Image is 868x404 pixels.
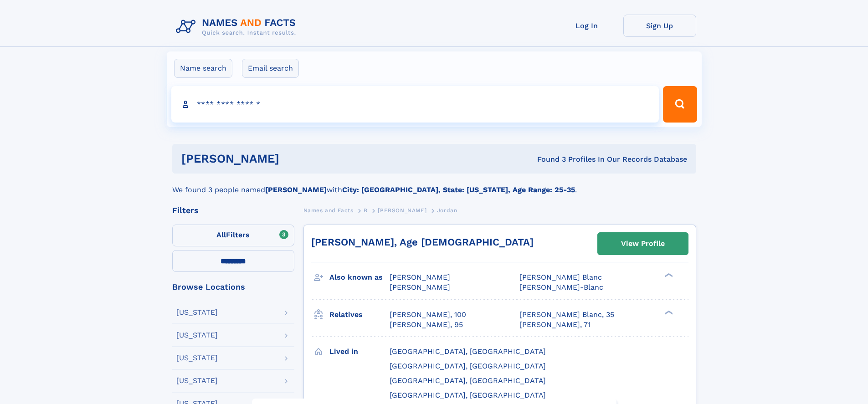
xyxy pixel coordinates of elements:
[663,309,673,315] div: ❯
[519,310,614,320] a: [PERSON_NAME] Blanc, 35
[408,154,687,164] div: Found 3 Profiles In Our Records Database
[390,320,463,330] a: [PERSON_NAME], 95
[329,307,390,322] h3: Relatives
[172,206,294,215] div: Filters
[519,283,603,291] span: [PERSON_NAME]-Blanc
[172,15,303,39] img: Logo Names and Facts
[171,86,659,123] input: search input
[176,332,218,339] div: [US_STATE]
[621,233,665,254] div: View Profile
[390,362,546,370] span: [GEOGRAPHIC_DATA], [GEOGRAPHIC_DATA]
[550,15,623,37] a: Log In
[437,207,457,214] span: Jordan
[390,310,466,320] a: [PERSON_NAME], 100
[663,272,673,278] div: ❯
[216,230,226,239] span: All
[519,320,591,330] a: [PERSON_NAME], 71
[390,283,450,291] span: [PERSON_NAME]
[329,344,390,359] h3: Lived in
[172,283,294,291] div: Browse Locations
[663,86,697,123] button: Search Button
[303,205,354,216] a: Names and Facts
[390,273,450,281] span: [PERSON_NAME]
[364,207,368,214] span: B
[364,205,368,216] a: B
[378,207,426,214] span: [PERSON_NAME]
[265,185,327,194] b: [PERSON_NAME]
[311,236,534,248] a: [PERSON_NAME], Age [DEMOGRAPHIC_DATA]
[174,59,232,78] label: Name search
[598,233,688,255] a: View Profile
[390,376,546,385] span: [GEOGRAPHIC_DATA], [GEOGRAPHIC_DATA]
[390,391,546,399] span: [GEOGRAPHIC_DATA], [GEOGRAPHIC_DATA]
[172,174,696,195] div: We found 3 people named with .
[342,185,575,194] b: City: [GEOGRAPHIC_DATA], State: [US_STATE], Age Range: 25-35
[623,15,696,37] a: Sign Up
[242,59,299,78] label: Email search
[378,205,426,216] a: [PERSON_NAME]
[329,270,390,285] h3: Also known as
[176,309,218,316] div: [US_STATE]
[181,153,408,164] h1: [PERSON_NAME]
[176,354,218,362] div: [US_STATE]
[176,377,218,384] div: [US_STATE]
[519,273,602,281] span: [PERSON_NAME] Blanc
[390,347,546,356] span: [GEOGRAPHIC_DATA], [GEOGRAPHIC_DATA]
[172,225,294,246] label: Filters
